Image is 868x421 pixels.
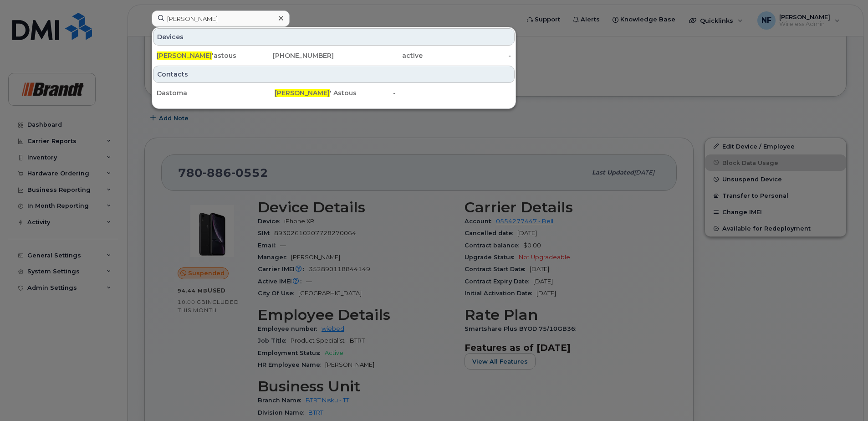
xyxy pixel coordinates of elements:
[275,89,330,97] span: [PERSON_NAME]
[157,51,245,60] div: 'astous
[334,51,423,60] div: active
[152,10,290,27] input: Find something...
[153,28,515,46] div: Devices
[153,66,515,83] div: Contacts
[157,88,275,98] div: Dastoma
[393,88,511,98] div: -
[153,85,515,101] a: Dastoma[PERSON_NAME]' Astous-
[423,51,511,60] div: -
[245,51,334,60] div: [PHONE_NUMBER]
[157,51,212,60] span: [PERSON_NAME]
[275,88,393,98] div: ' Astous
[153,47,515,64] a: [PERSON_NAME]'astous[PHONE_NUMBER]active-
